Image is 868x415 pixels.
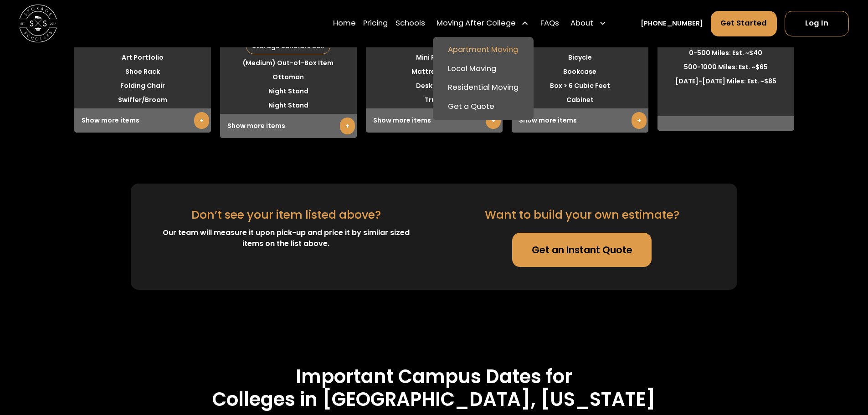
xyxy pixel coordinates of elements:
[512,51,648,65] li: Bicycle
[74,93,211,107] li: Swiffer/Broom
[433,10,533,37] div: Moving After College
[220,114,357,138] div: Show more items
[711,11,777,36] a: Get Started
[785,11,849,36] a: Log In
[512,93,648,107] li: Cabinet
[437,97,530,117] a: Get a Quote
[19,5,57,42] img: Storage Scholars main logo
[19,5,57,42] a: home
[74,108,211,133] div: Show more items
[92,365,775,388] h3: Important Campus Dates for
[485,206,679,223] div: Want to build your own estimate?
[366,65,503,79] li: Mattress Pad
[366,108,503,133] div: Show more items
[512,233,652,267] a: Get an Instant Quote
[437,79,530,98] a: Residential Moving
[512,108,648,133] div: Show more items
[395,10,425,37] a: Schools
[657,46,794,60] li: 0-500 Miles: Est. ~$40
[366,93,503,107] li: Trunk
[366,51,503,65] li: Mini Fridge
[433,37,534,120] nav: Moving After College
[641,19,703,29] a: [PHONE_NUMBER]
[74,79,211,93] li: Folding Chair
[220,84,357,98] li: Night Stand
[340,118,355,134] a: +
[194,112,209,129] a: +
[437,41,530,60] a: Apartment Moving
[570,18,593,30] div: About
[220,56,357,70] li: (Medium) Out-of-Box Item
[220,70,357,84] li: Ottoman
[366,79,503,93] li: Desk Chair
[437,60,530,79] a: Local Moving
[657,60,794,74] li: 500-1000 Miles: Est. ~$65
[74,65,211,79] li: Shoe Rack
[74,51,211,65] li: Art Portfolio
[657,74,794,88] li: [DATE]-[DATE] Miles: Est. ~$85
[486,112,501,129] a: +
[512,79,648,93] li: Box > 6 Cubic Feet
[632,112,647,129] a: +
[540,10,559,37] a: FAQs
[363,10,388,37] a: Pricing
[512,65,648,79] li: Bookcase
[567,10,611,37] div: About
[333,10,356,37] a: Home
[220,98,357,113] li: Night Stand
[437,18,516,30] div: Moving After College
[154,227,419,249] div: Our team will measure it upon pick-up and price it by similar sized items on the list above.
[191,206,381,223] div: Don’t see your item listed above?
[92,388,775,411] h3: Colleges in [GEOGRAPHIC_DATA], [US_STATE]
